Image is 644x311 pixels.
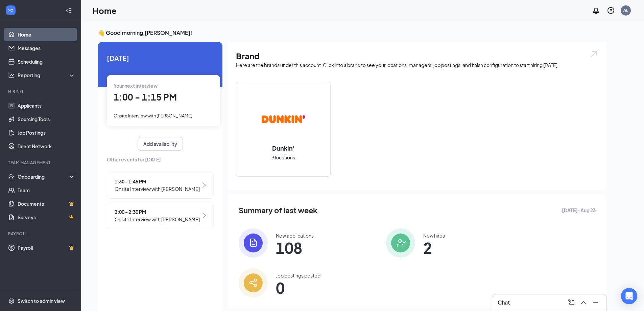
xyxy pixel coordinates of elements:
[271,154,295,161] span: 9 locations
[423,232,445,239] div: New hires
[7,7,14,14] svg: WorkstreamLogo
[236,50,598,62] h1: Brand
[18,112,75,126] a: Sourcing Tools
[567,298,575,307] svg: ComposeMessage
[276,242,314,254] span: 108
[114,91,177,103] span: 1:00 - 1:15 PM
[423,242,445,254] span: 2
[18,55,75,68] a: Scheduling
[276,232,314,239] div: New applications
[18,197,75,210] a: DocumentsCrown
[114,113,192,118] span: Onsite Interview with [PERSON_NAME]
[8,89,74,94] div: Hiring
[590,50,598,58] img: open.6027fd2a22e1237b5b06.svg
[592,6,600,15] svg: Notifications
[138,137,183,151] button: Add availability
[18,126,75,139] a: Job Postings
[107,53,214,63] span: [DATE]
[115,185,200,193] span: Onsite Interview with [PERSON_NAME]
[607,6,615,15] svg: QuestionInfo
[8,160,74,165] div: Team Management
[239,228,268,258] img: icon
[18,41,75,55] a: Messages
[239,204,317,216] span: Summary of last week
[8,173,15,180] svg: UserCheck
[115,216,200,223] span: Onsite Interview with [PERSON_NAME]
[236,62,598,68] div: Here are the brands under this account. Click into a brand to see your locations, managers, job p...
[265,144,302,152] h2: Dunkin'
[18,139,75,153] a: Talent Network
[115,178,200,185] span: 1:30 - 1:45 PM
[590,297,601,308] button: Minimize
[18,173,70,180] div: Onboarding
[239,268,268,297] img: icon
[566,297,577,308] button: ComposeMessage
[623,7,628,13] div: AL
[562,206,596,214] span: [DATE] - Aug 23
[65,7,72,14] svg: Collapse
[262,98,305,141] img: Dunkin'
[8,231,74,237] div: Payroll
[98,29,606,37] h3: 👋 Good morning, [PERSON_NAME] !
[18,72,76,79] div: Reporting
[578,297,589,308] button: ChevronUp
[592,298,600,307] svg: Minimize
[8,297,15,304] svg: Settings
[8,72,15,79] svg: Analysis
[18,99,75,112] a: Applicants
[621,288,637,304] div: Open Intercom Messenger
[18,183,75,197] a: Team
[18,297,65,304] div: Switch to admin view
[498,299,510,306] h3: Chat
[579,298,588,307] svg: ChevronUp
[18,241,75,254] a: PayrollCrown
[107,156,214,163] span: Other events for [DATE]
[18,210,75,224] a: SurveysCrown
[18,28,75,41] a: Home
[386,228,415,258] img: icon
[115,208,200,216] span: 2:00 - 2:30 PM
[276,282,320,294] span: 0
[276,272,320,279] div: Job postings posted
[93,5,117,16] h1: Home
[114,83,158,89] span: Your next interview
